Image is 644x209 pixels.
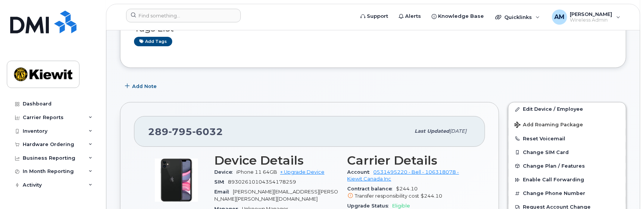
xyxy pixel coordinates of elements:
[415,128,449,134] span: Last updated
[214,169,236,175] span: Device
[393,9,426,24] a: Alerts
[554,13,564,22] span: AM
[348,186,396,192] span: Contract balance
[126,9,241,22] input: Find something...
[570,17,613,23] span: Wireless Admin
[508,159,626,173] button: Change Plan / Features
[280,169,324,175] a: + Upgrade Device
[523,177,584,183] span: Enable Call Forwarding
[348,169,374,175] span: Account
[405,13,421,20] span: Alerts
[523,163,585,169] span: Change Plan / Features
[393,203,410,209] span: Eligible
[236,169,277,175] span: iPhone 11 64GB
[154,157,199,203] img: iPhone_11.jpg
[438,13,484,20] span: Knowledge Base
[570,11,613,17] span: [PERSON_NAME]
[421,193,443,199] span: $244.10
[348,169,459,182] a: 0531495220 - Bell - 106318078 - Kiewit Canada Inc
[214,154,338,167] h3: Device Details
[490,9,545,25] div: Quicklinks
[508,132,626,146] button: Reset Voicemail
[214,189,338,201] span: [PERSON_NAME][EMAIL_ADDRESS][PERSON_NAME][PERSON_NAME][DOMAIN_NAME]
[547,9,626,25] div: Abdul Moid
[367,13,388,20] span: Support
[508,187,626,200] button: Change Phone Number
[355,193,419,199] span: Transfer responsibility cost
[508,116,626,132] button: Add Roaming Package
[214,179,228,185] span: SIM
[515,122,583,129] span: Add Roaming Package
[214,189,233,195] span: Email
[426,9,489,24] a: Knowledge Base
[508,173,626,187] button: Enable Call Forwarding
[228,179,296,185] span: 89302610104354178259
[134,37,172,46] a: Add tags
[348,154,472,167] h3: Carrier Details
[508,102,626,116] a: Edit Device / Employee
[148,126,223,137] span: 289
[504,14,532,20] span: Quicklinks
[508,146,626,159] button: Change SIM Card
[134,24,612,33] h3: Tags List
[611,176,638,203] iframe: Messenger Launcher
[348,203,393,209] span: Upgrade Status
[348,186,472,200] span: $244.10
[132,83,157,90] span: Add Note
[355,9,393,24] a: Support
[449,128,466,134] span: [DATE]
[168,126,192,137] span: 795
[192,126,223,137] span: 6032
[120,79,163,93] button: Add Note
